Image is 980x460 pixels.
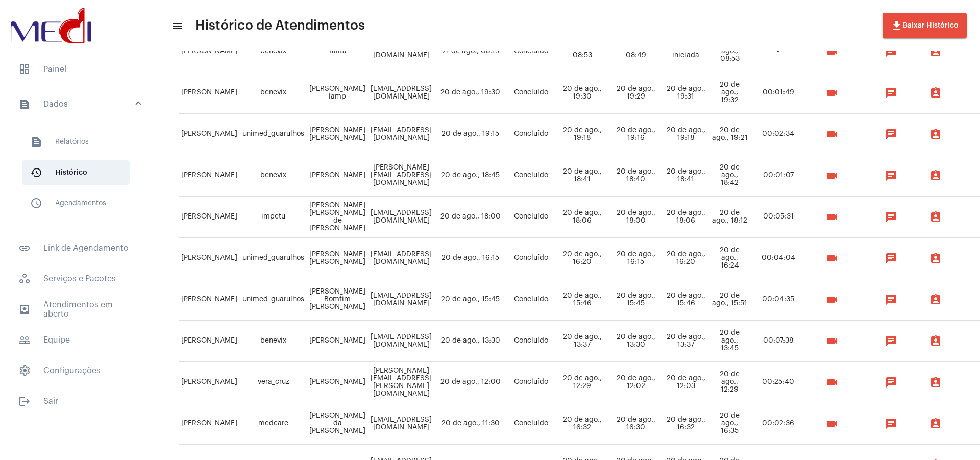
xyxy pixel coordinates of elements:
td: [PERSON_NAME] Bomfim [PERSON_NAME] [307,279,368,321]
span: sidenav icon [18,365,31,377]
td: 20 de ago., 16:30 [609,403,663,445]
td: [PERSON_NAME] [179,72,240,114]
span: Link de Agendamento [10,236,142,260]
mat-icon: videocam [826,418,838,430]
button: Baixar Histórico [883,13,967,38]
mat-chip-list: selection [808,331,863,351]
td: [PERSON_NAME] [179,238,240,279]
mat-panel-title: Dados [18,98,136,110]
mat-icon: videocam [826,294,838,306]
td: Concluído [506,321,555,362]
mat-chip-list: selection [912,165,971,186]
mat-chip-list: selection [868,331,907,351]
td: 20 de ago., 15:46 [663,279,709,321]
mat-chip-list: selection [912,207,971,227]
td: Concluído [506,362,555,403]
td: [PERSON_NAME] [307,155,368,197]
td: 20 de ago., 18:41 [663,155,709,197]
mat-chip-list: selection [808,207,863,227]
td: 20 de ago., 16:32 [555,403,609,445]
td: 20 de ago., 16:35 [709,403,750,445]
mat-chip-list: selection [868,83,907,103]
span: unimed_guarulhos [242,254,304,261]
span: Histórico [22,160,130,185]
td: 20 de ago., 18:42 [709,155,750,197]
td: Concluído [506,155,555,197]
mat-icon: chat [885,211,897,223]
td: 20 de ago., 16:15 [609,238,663,279]
td: 20 de ago., 18:00 [434,197,506,238]
td: 00:04:04 [750,238,806,279]
span: Sair [10,389,142,414]
td: [PERSON_NAME] [179,321,240,362]
td: 00:05:31 [750,197,806,238]
span: benevix [260,47,286,55]
td: 20 de ago., 13:30 [609,321,663,362]
span: benevix [260,172,286,179]
span: Configurações [10,358,142,383]
mat-chip-list: selection [868,289,907,310]
td: [PERSON_NAME] [179,403,240,445]
td: [PERSON_NAME] [PERSON_NAME] [307,238,368,279]
mat-icon: chat [885,45,897,58]
mat-chip-list: selection [912,414,971,434]
td: 00:01:07 [750,155,806,197]
mat-icon: sidenav icon [30,166,42,179]
span: unimed_guarulhos [242,296,304,303]
span: Equipe [10,328,142,352]
td: [PERSON_NAME] [179,31,240,72]
td: 20 de ago., 12:02 [609,362,663,403]
td: 20 de ago., 19:15 [434,114,506,155]
mat-chip-list: selection [808,289,863,310]
mat-icon: videocam [826,335,838,347]
td: [PERSON_NAME] [PERSON_NAME] [307,114,368,155]
td: Concluído [506,31,555,72]
mat-icon: assignment_ind [929,335,942,347]
td: Ainda não iniciada [663,31,709,72]
td: 20 de ago., 12:29 [709,362,750,403]
td: 20 de ago., 18:06 [555,197,609,238]
mat-chip-list: selection [808,414,863,434]
td: 20 de ago., 18:06 [663,197,709,238]
mat-icon: videocam [826,376,838,389]
td: 20 de ago., 18:40 [609,155,663,197]
mat-icon: assignment_ind [929,294,942,306]
mat-icon: assignment_ind [929,45,942,58]
td: 20 de ago., 12:03 [663,362,709,403]
td: - [750,31,806,72]
td: [EMAIL_ADDRESS][DOMAIN_NAME] [368,114,434,155]
td: [EMAIL_ADDRESS][DOMAIN_NAME] [368,279,434,321]
td: 20 de ago., 19:18 [555,114,609,155]
mat-chip-list: selection [808,248,863,269]
td: [PERSON_NAME] [307,362,368,403]
mat-icon: file_download [891,19,903,32]
td: 20 de ago., 19:18 [663,114,709,155]
td: [PERSON_NAME] [179,362,240,403]
td: [EMAIL_ADDRESS][DOMAIN_NAME] [368,238,434,279]
span: unimed_guarulhos [242,130,304,137]
td: 20 de ago., 19:30 [555,72,609,114]
mat-icon: videocam [826,211,838,223]
mat-icon: sidenav icon [171,20,182,32]
mat-chip-list: selection [868,207,907,227]
mat-chip-list: selection [912,331,971,351]
td: 20 de ago., 16:24 [709,238,750,279]
mat-icon: sidenav icon [18,242,31,254]
td: Concluído [506,197,555,238]
span: medcare [258,420,288,427]
mat-icon: videocam [826,45,838,58]
td: 20 de ago., 19:31 [663,72,709,114]
mat-chip-list: selection [868,165,907,186]
mat-chip-list: selection [912,83,971,103]
span: impetu [261,213,285,220]
td: Concluído [506,279,555,321]
td: [PERSON_NAME] lamp [307,72,368,114]
td: 20 de ago., 16:32 [663,403,709,445]
td: 20 de ago., 19:16 [609,114,663,155]
td: 20 de ago., 12:00 [434,362,506,403]
span: Atendimentos em aberto [10,297,142,322]
td: 20 de ago., 16:20 [663,238,709,279]
mat-chip-list: selection [808,124,863,144]
mat-icon: chat [885,128,897,140]
td: Concluído [506,72,555,114]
